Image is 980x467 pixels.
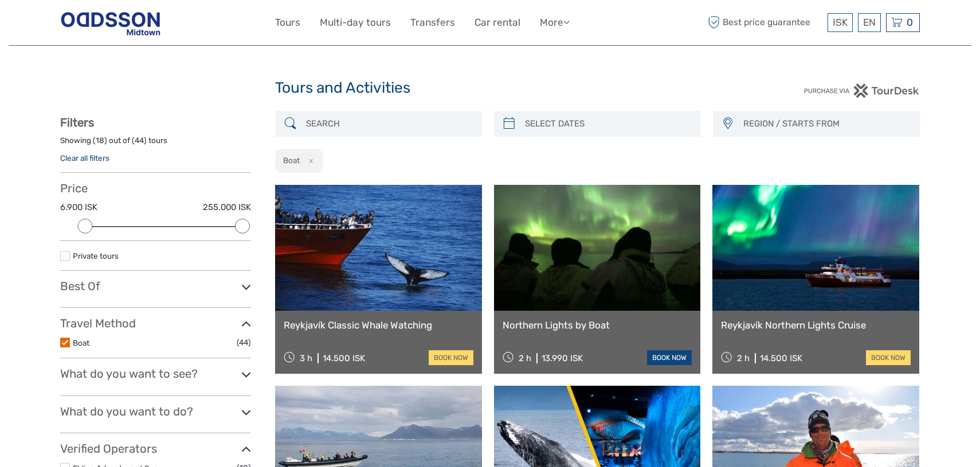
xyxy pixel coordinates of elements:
span: 3 h [300,353,312,363]
h3: What do you want to see? [60,367,251,381]
button: REGION / STARTS FROM [738,114,914,133]
a: Private tours [73,251,119,260]
h1: Tours and Activities [275,79,705,97]
div: 14.500 ISK [760,353,802,363]
span: (44) [237,336,251,349]
label: 18 [96,135,104,146]
div: 13.990 ISK [542,353,583,363]
img: Reykjavik Residence [60,9,161,37]
a: book now [429,350,473,365]
a: Transfers [410,14,455,31]
h3: Best Of [60,279,251,293]
a: Multi-day tours [320,14,391,31]
label: 44 [135,135,144,146]
a: book now [866,350,911,365]
a: book now [647,350,692,365]
a: Reykjavík Classic Whale Watching [284,319,473,331]
strong: Filters [60,116,94,129]
input: SELECT DATES [520,114,695,134]
h2: Boat [283,156,300,165]
span: 2 h [737,353,750,363]
label: 255.000 ISK [203,201,251,213]
a: Boat [73,338,89,347]
button: x [301,155,317,167]
a: Reykjavík Northern Lights Cruise [721,319,911,331]
a: More [540,14,570,31]
h3: What do you want to do? [60,405,251,418]
span: Best price guarantee [705,13,825,32]
span: 2 h [519,353,531,363]
h3: Price [60,181,251,195]
a: Clear all filters [60,153,109,163]
input: SEARCH [301,114,476,134]
span: 0 [905,17,915,28]
img: PurchaseViaTourDesk.png [803,84,920,98]
div: Showing ( ) out of ( ) tours [60,135,251,153]
div: EN [858,13,881,32]
a: Northern Lights by Boat [503,319,692,331]
div: 14.500 ISK [323,353,365,363]
a: Car rental [475,14,520,31]
h3: Verified Operators [60,442,251,456]
h3: Travel Method [60,316,251,330]
span: ISK [833,17,848,28]
label: 6.900 ISK [60,201,97,213]
a: Tours [275,14,300,31]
